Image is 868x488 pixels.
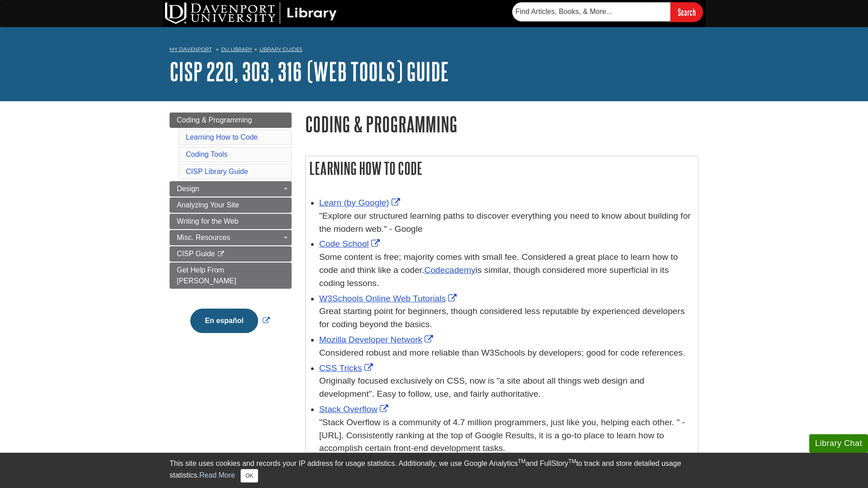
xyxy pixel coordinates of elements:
span: Get Help From [PERSON_NAME] [177,266,236,285]
div: Considered robust and more reliable than W3Schools by developers; good for code references. [319,347,693,360]
a: Coding Tools [186,150,227,158]
a: Read More [199,471,235,479]
a: Analyzing Your Site [170,197,292,213]
span: Analyzing Your Site [177,201,239,209]
span: Writing for the Web [177,217,238,225]
a: CISP 220, 303, 316 (Web Tools) Guide [170,57,449,85]
span: CISP Guide [177,250,215,258]
span: Coding & Programming [177,116,252,124]
button: Close [241,469,258,483]
h1: Coding & Programming [305,113,698,136]
a: Library Guides [259,46,302,52]
sup: TM [518,458,525,465]
div: Guide Page Menu [170,113,292,348]
button: Library Chat [809,434,868,453]
div: This site uses cookies and records your IP address for usage statistics. Additionally, we use Goo... [170,458,698,483]
a: Link opens in new window [319,404,391,414]
i: This link opens in a new window [217,251,225,257]
h2: Learning How to Code [306,156,698,180]
div: "Explore our structured learning paths to discover everything you need to know about building for... [319,210,693,236]
a: CISP Guide [170,246,292,262]
a: Learning How to Code [186,133,258,141]
a: Link opens in new window [319,363,375,373]
a: Design [170,181,292,197]
a: My Davenport [170,46,212,53]
input: Search [670,2,703,22]
img: DU Library [165,2,337,24]
a: Coding & Programming [170,113,292,128]
input: Find Articles, Books, & More... [512,2,670,21]
sup: TM [568,458,576,465]
a: Link opens in new window [319,198,402,207]
a: Codecademy [425,265,476,275]
span: Design [177,185,199,192]
a: Link opens in new window [188,317,272,324]
button: En español [190,309,258,333]
span: Misc. Resources [177,234,230,241]
a: CISP Library Guide [186,168,248,175]
a: Writing for the Web [170,214,292,229]
div: Great starting point for beginners, though considered less reputable by experienced developers fo... [319,305,693,331]
a: Link opens in new window [319,335,435,344]
div: "Stack Overflow is a community of 4.7 million programmers, just like you, helping each other. " -... [319,416,693,455]
nav: breadcrumb [170,43,698,58]
div: Some content is free; majority comes with small fee. Considered a great place to learn how to cod... [319,251,693,290]
div: Originally focused exclusively on CSS, now is "a site about all things web design and development... [319,375,693,401]
a: Link opens in new window [319,239,382,249]
form: Searches DU Library's articles, books, and more [512,2,703,22]
a: Link opens in new window [319,294,459,303]
a: DU Library [221,46,252,52]
a: Get Help From [PERSON_NAME] [170,263,292,289]
a: Misc. Resources [170,230,292,245]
